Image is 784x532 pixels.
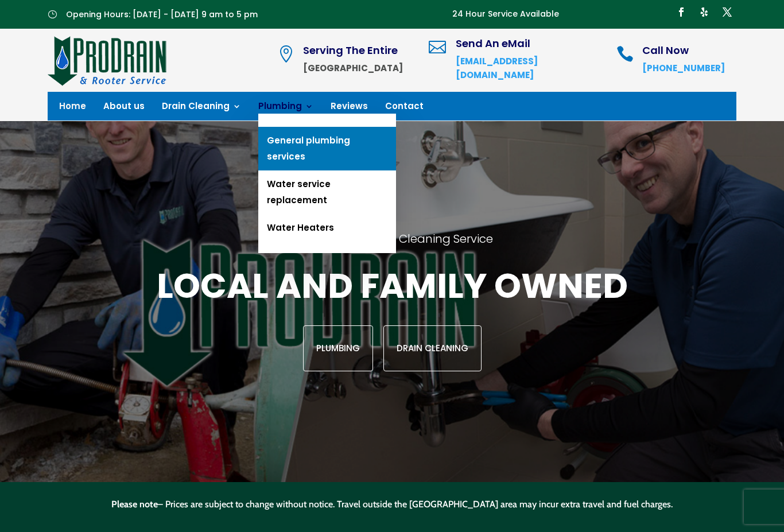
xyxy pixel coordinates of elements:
a: Follow on Facebook [672,3,690,21]
a: General plumbing services [258,127,396,170]
p: 24 Hour Service Available [452,7,559,21]
span: } [48,10,57,18]
div: Local and family owned [102,263,682,371]
a: Drain Cleaning [162,102,241,115]
span:  [616,45,634,63]
span:  [277,45,294,63]
a: Follow on X [718,3,736,21]
a: Home [59,102,86,115]
strong: [GEOGRAPHIC_DATA] [303,62,403,74]
h2: Portland's #1 Drain Cleaning Service [102,231,682,263]
strong: Please note [111,499,158,510]
a: Plumbing [258,102,313,115]
a: Water Heaters [258,214,396,242]
a: [PHONE_NUMBER] [642,62,725,74]
span: Call Now [642,43,689,57]
a: Water service replacement [258,170,396,214]
a: Drain Cleaning [383,325,482,371]
a: Plumbing [303,325,373,371]
img: site-logo-100h [48,34,168,86]
a: Reviews [331,102,368,115]
a: [EMAIL_ADDRESS][DOMAIN_NAME] [456,55,538,81]
p: – Prices are subject to change without notice. Travel outside the [GEOGRAPHIC_DATA] area may incu... [39,498,744,511]
a: About us [103,102,145,115]
a: Follow on Yelp [695,3,713,21]
span:  [429,38,446,56]
span: Send An eMail [456,36,530,51]
span: Serving The Entire [303,43,398,57]
a: Contact [385,102,424,115]
span: Opening Hours: [DATE] - [DATE] 9 am to 5 pm [66,9,258,20]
